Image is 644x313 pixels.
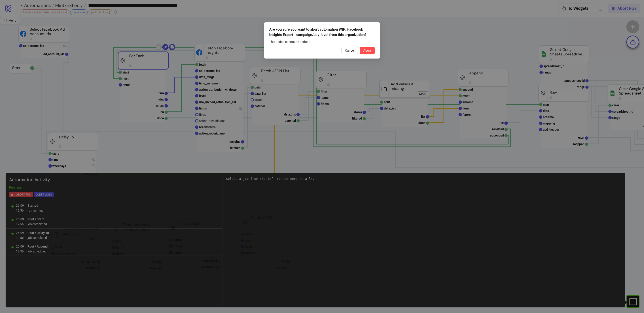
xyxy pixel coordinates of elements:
[269,39,375,44] div: This action cannot be undone
[363,49,371,52] span: Abort
[345,49,354,52] span: Cancel
[341,47,358,54] button: Cancel
[269,27,375,38] div: Are you sure you want to abort automation WIP: Facebook Insights Export - campaign/day-level from...
[360,47,375,54] button: Abort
